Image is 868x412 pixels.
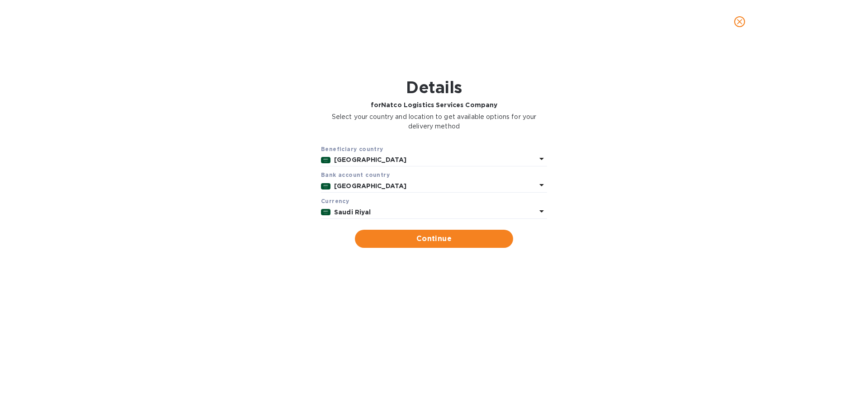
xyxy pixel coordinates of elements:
button: Continue [355,230,513,248]
p: Select your country and location to get available options for your delivery method [321,112,547,131]
button: close [729,11,750,33]
b: [GEOGRAPHIC_DATA] [334,156,406,163]
h1: Details [321,78,547,97]
span: Continue [362,233,506,244]
b: Beneficiary country [321,146,383,152]
img: SA [321,183,330,189]
img: SAR [321,209,330,215]
img: SA [321,157,330,163]
b: [GEOGRAPHIC_DATA] [334,182,406,189]
b: for Natco Logistics Services Company [371,101,498,109]
b: Bank account cоuntry [321,171,390,178]
b: Currency [321,198,349,204]
b: Saudi Riyal [334,208,371,216]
